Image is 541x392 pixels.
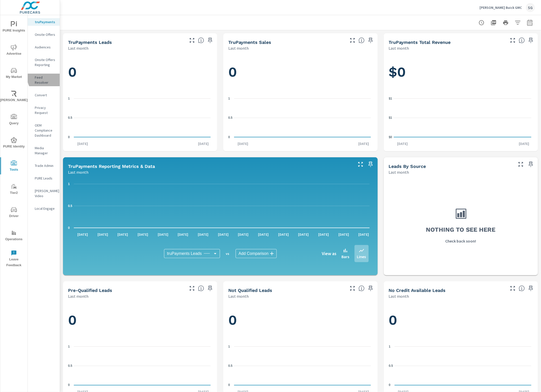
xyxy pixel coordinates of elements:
[527,36,535,44] span: Save this to your personalized report
[517,160,525,168] button: Make Fullscreen
[342,254,349,260] p: Bars
[68,64,212,81] h1: 0
[2,44,26,57] span: Advertise
[489,18,499,28] button: "Export Report to PDF"
[35,75,56,85] p: Feed Resolver
[228,40,271,45] h5: truPayments Sales
[68,383,70,387] text: 0
[68,288,112,293] h5: Pre-Qualified Leads
[501,18,511,28] button: Print Report
[394,141,411,146] p: [DATE]
[228,64,372,81] h1: 0
[28,104,60,116] div: Privacy Request
[28,162,60,169] div: Trade Admin
[2,68,26,80] span: My Market
[228,383,230,387] text: 0
[335,232,353,237] p: [DATE]
[68,226,70,230] text: 0
[35,206,56,211] p: Local Engage
[28,31,60,38] div: Onsite Offers
[28,205,60,212] div: Local Engage
[389,293,409,299] p: Last month
[68,45,88,51] p: Last month
[367,284,375,292] span: Save this to your personalized report
[164,249,220,258] div: truPayments Leads
[68,364,72,368] text: 0.5
[234,141,252,146] p: [DATE]
[357,160,365,168] button: Make Fullscreen
[513,18,523,28] button: Apply Filters
[389,64,533,81] h1: $0
[526,3,535,12] div: SG
[322,251,337,256] h6: View as
[389,364,393,368] text: 0.5
[35,176,56,181] p: PURE Leads
[35,45,56,50] p: Audiences
[275,232,292,237] p: [DATE]
[2,114,26,126] span: Query
[35,105,56,115] p: Privacy Request
[35,32,56,37] p: Onsite Offers
[206,36,214,44] span: Save this to your personalized report
[68,204,72,208] text: 0.5
[389,345,391,348] text: 1
[2,21,26,34] span: PURE Insights
[28,18,60,26] div: truPayments
[114,232,132,237] p: [DATE]
[28,174,60,182] div: PURE Leads
[68,345,70,348] text: 1
[2,230,26,242] span: Operations
[28,187,60,200] div: [PERSON_NAME] Video
[188,284,196,292] button: Make Fullscreen
[68,312,212,329] h1: 0
[28,122,60,139] div: OEM Compliance Dashboard
[35,93,56,98] p: Convert
[389,97,392,100] text: $1
[214,232,232,237] p: [DATE]
[389,45,409,51] p: Last month
[28,56,60,69] div: Onsite Offers Reporting
[519,285,525,291] span: A lead that has been submitted but has not gone through the credit application process.
[228,135,230,139] text: 0
[68,182,70,186] text: 1
[35,145,56,156] p: Media Manager
[2,184,26,196] span: Tier2
[154,232,172,237] p: [DATE]
[509,284,517,292] button: Make Fullscreen
[228,97,230,100] text: 1
[509,36,517,44] button: Make Fullscreen
[355,232,373,237] p: [DATE]
[389,135,392,139] text: $0
[68,293,88,299] p: Last month
[198,285,204,291] span: A basic review has been done and approved the credit worthiness of the lead by the configured cre...
[515,141,533,146] p: [DATE]
[228,364,233,368] text: 0.5
[28,43,60,51] div: Audiences
[519,37,525,43] span: Total revenue from sales matched to a truPayments lead. [Source: This data is sourced from the de...
[389,383,391,387] text: 0
[134,232,152,237] p: [DATE]
[74,141,91,146] p: [DATE]
[355,141,373,146] p: [DATE]
[480,5,522,10] p: [PERSON_NAME] Buick GMC
[206,284,214,292] span: Save this to your personalized report
[167,251,202,256] span: truPayments Leads
[389,288,446,293] h5: No Credit Available Leads
[28,74,60,86] div: Feed Resolver
[2,207,26,219] span: Driver
[194,232,212,237] p: [DATE]
[35,123,56,138] p: OEM Compliance Dashboard
[74,232,91,237] p: [DATE]
[35,163,56,168] p: Trade Admin
[228,45,249,51] p: Last month
[527,160,535,168] span: Save this to your personalized report
[35,19,56,24] p: truPayments
[68,40,112,45] h5: truPayments Leads
[359,37,365,43] span: Number of sales matched to a truPayments lead. [Source: This data is sourced from the dealer's DM...
[348,284,357,292] button: Make Fullscreen
[68,135,70,139] text: 0
[295,232,312,237] p: [DATE]
[389,169,409,175] p: Last month
[195,141,212,146] p: [DATE]
[2,91,26,103] span: [PERSON_NAME]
